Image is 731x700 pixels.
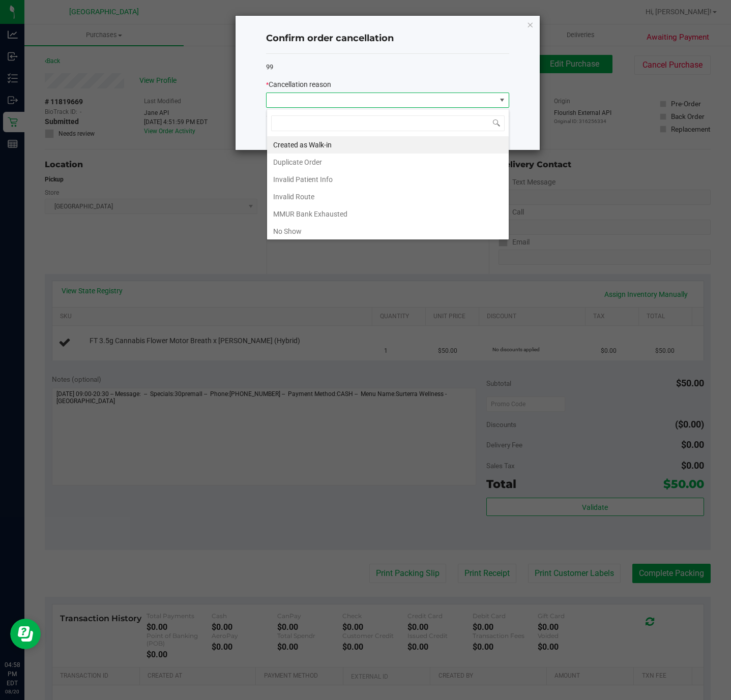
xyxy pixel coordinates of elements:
li: Duplicate Order [267,154,509,171]
button: Close [527,18,534,31]
span: 99 [266,63,273,71]
li: Invalid Patient Info [267,171,509,188]
li: Created as Walk-in [267,136,509,154]
iframe: Resource center [10,619,41,649]
span: Cancellation reason [269,80,331,88]
h4: Confirm order cancellation [266,32,509,45]
li: No Show [267,223,509,240]
li: Invalid Route [267,188,509,205]
li: MMUR Bank Exhausted [267,205,509,223]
